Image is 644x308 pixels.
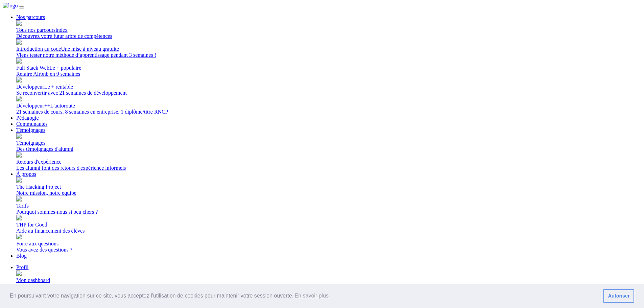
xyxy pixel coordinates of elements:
a: Développeur++L'autoroute 21 semaines de cours, 8 semaines en entreprise, 1 diplôme/titre RNCP [16,97,641,115]
a: Pédagogie [16,115,39,121]
span: Le + rentable [44,84,73,90]
span: Témoignages [16,140,45,146]
img: earth-532ca4cfcc951ee1ed9d08868e369144.svg [16,177,22,183]
img: git-4-38d7f056ac829478e83c2c2dd81de47b.svg [16,20,22,26]
a: Témoignages Des témoignages d'alumni [16,134,641,152]
a: Full Stack WebLe + populaire Refaire Airbnb en 9 semaines [16,59,641,77]
span: Foire aux questions [16,241,58,246]
a: Introduction au codeUne mise à niveau gratuite Viens tester notre méthode d’apprentissage pendant... [16,40,641,58]
div: Refaire Airbnb en 9 semaines [16,71,641,77]
button: Toggle navigation [19,6,24,8]
div: Pourquoi sommes-nous si peu chers ? [16,209,641,215]
img: puzzle-4bde4084d90f9635442e68fcf97b7805.svg [16,39,22,45]
div: Notre mission, notre équipe [16,190,641,196]
img: coffee-1-45024b9a829a1d79ffe67ffa7b865f2f.svg [16,133,22,139]
div: Les alumni font des retours d'expérience informels [16,165,641,171]
a: Tous nos parcoursindex Découvrez votre futur arbre de compétences [16,21,641,39]
img: logo [3,3,18,9]
span: En poursuivant votre navigation sur ce site, vous acceptez l’utilisation de cookies pour mainteni... [10,291,598,301]
div: Aide au financement des élèves [16,228,641,234]
span: L'autoroute [50,103,75,109]
div: Des témoignages d'alumni [16,146,641,152]
div: Se reconvertir avec 21 semaines de développement [16,90,641,96]
div: Découvrez votre futur arbre de compétences [16,33,641,39]
div: Vous avez des questions ? [16,247,641,253]
span: The Hacking Project [16,184,61,190]
a: Témoignages [16,127,45,133]
a: Profil [16,264,28,270]
a: The Hacking Project Notre mission, notre équipe [16,178,641,196]
img: save-2003ce5719e3e880618d2f866ea23079.svg [16,77,22,82]
a: learn more about cookies [293,291,330,301]
img: book-open-effebd538656b14b08b143ef14f57c46.svg [16,234,22,239]
a: dismiss cookie message [603,289,634,303]
a: Communautés [16,121,47,127]
img: heart-3dc04c8027ce09cac19c043a17b15ac7.svg [16,215,22,220]
img: star-1b1639e91352246008672c7d0108e8fd.svg [16,96,22,101]
span: Développeur++ [16,103,75,109]
span: Une mise à niveau gratuite [61,46,119,52]
img: terminal-92af89cfa8d47c02adae11eb3e7f907c.svg [16,58,22,64]
a: Foire aux questions Vous avez des questions ? [16,235,641,253]
span: Tarifs [16,203,29,209]
a: Nos parcours [16,14,45,20]
span: Tous nos parcours [16,27,68,33]
div: 21 semaines de cours, 8 semaines en entreprise, 1 diplôme/titre RNCP [16,109,641,115]
span: index [55,27,68,33]
img: money-9ea4723cc1eb9d308b63524c92a724aa.svg [16,196,22,202]
span: Mon dashboard [16,277,50,283]
span: Retours d'expérience [16,159,62,165]
img: beer-14d7f5c207f57f081275ab10ea0b8a94.svg [16,152,22,158]
span: Full Stack Web [16,65,81,71]
a: Retours d'expérience Les alumni font des retours d'expérience informels [16,153,641,171]
span: THP for Good [16,222,47,228]
a: Mon dashboard Retrouvez tous nos cours ! [16,271,641,289]
span: Introduction au code [16,46,119,52]
span: Développeur [16,84,73,90]
span: Le + populaire [49,65,81,71]
img: user-39a31b0fda3f6d0d9998f93cd6357590.svg [16,270,22,276]
a: THP for Good Aide au financement des élèves [16,216,641,234]
div: Retrouvez tous nos cours ! [16,283,641,289]
a: Tarifs Pourquoi sommes-nous si peu chers ? [16,197,641,215]
div: Viens tester notre méthode d’apprentissage pendant 3 semaines ! [16,52,641,58]
a: DéveloppeurLe + rentable Se reconvertir avec 21 semaines de développement [16,78,641,96]
a: À propos [16,171,36,177]
a: Blog [16,253,27,259]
